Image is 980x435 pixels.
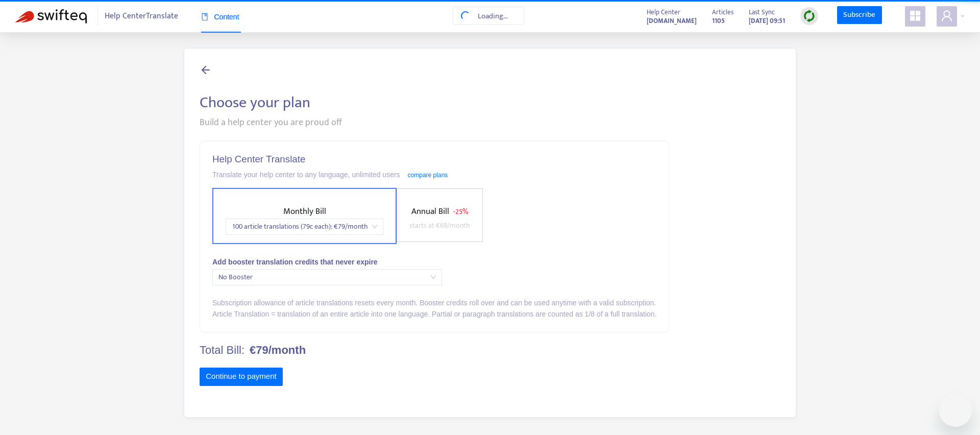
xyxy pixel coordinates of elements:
a: Subscribe [837,6,882,25]
span: - 25% [453,206,468,217]
span: appstore [909,10,921,22]
span: 100 article translations (79c each) : € 79 /month [232,219,377,234]
span: Last Sync [749,7,775,18]
span: user [941,10,953,22]
strong: 1105 [712,15,725,27]
span: Annual Bill [411,204,449,219]
div: Subscription allowance of article translations resets every month. Booster credits roll over and ... [212,297,656,308]
iframe: Button to launch messaging window [939,394,972,427]
div: Article Translation = translation of an entire article into one language. Partial or paragraph tr... [212,308,656,320]
div: Translate your help center to any language, unlimited users [212,169,656,180]
span: Monthly Bill [283,204,326,219]
a: [DOMAIN_NAME] [647,15,697,27]
span: starts at € 69 /month [409,220,470,231]
img: Swifteq [15,9,87,23]
span: book [201,13,208,20]
span: Articles [712,7,733,18]
h2: Choose your plan [200,93,780,112]
h5: Help Center Translate [212,154,656,165]
div: Build a help center you are proud off [200,116,780,130]
div: Add booster translation credits that never expire [212,256,656,268]
span: Content [201,13,239,21]
strong: [DATE] 09:51 [749,15,785,27]
button: Continue to payment [200,368,283,386]
span: Help Center Translate [105,7,178,26]
span: No Booster [218,270,436,285]
b: €79/month [250,344,306,357]
span: Help Center [647,7,680,18]
img: sync.dc5367851b00ba804db3.png [803,10,816,22]
a: compare plans [408,172,448,179]
h4: Total Bill: [200,344,669,357]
